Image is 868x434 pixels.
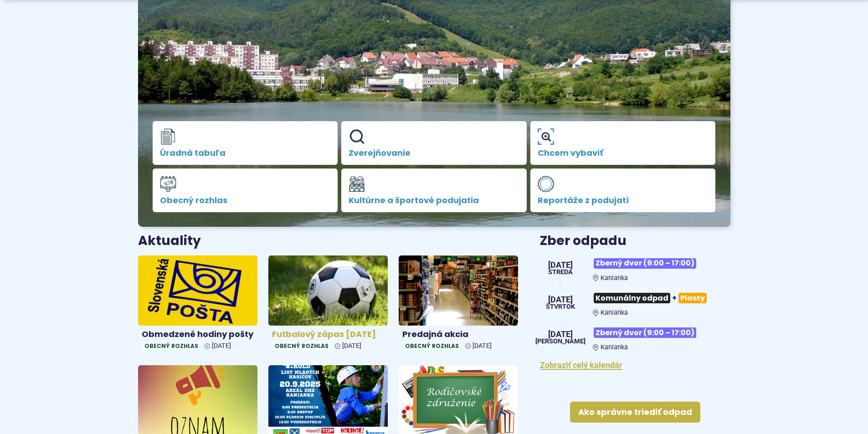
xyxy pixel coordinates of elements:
span: [PERSON_NAME] [535,338,586,345]
a: Zberný dvor (9:00 – 17:00) Kanianka [DATE] streda [540,255,730,282]
span: Zverejňovanie [349,148,519,158]
span: štvrtok [546,304,575,310]
a: Zverejňovanie [341,121,527,165]
a: Zobraziť celý kalendár [540,360,622,370]
span: Kultúrne a športové podujatia [349,196,519,205]
a: Predajná akcia Obecný rozhlas [DATE] [399,255,518,354]
span: Plasty [678,293,707,303]
span: Komunálny odpad [594,293,670,303]
span: Zberný dvor (9:00 – 17:00) [594,258,696,269]
span: Úradná tabuľa [160,148,331,158]
span: Kanianka [601,274,628,282]
h4: Predajná akcia [402,329,514,340]
h4: Futbalový zápas [DATE] [272,329,384,340]
span: Kanianka [601,343,628,351]
span: streda [548,269,573,276]
span: Obecný rozhlas [272,341,331,351]
span: [DATE] [546,296,575,304]
span: [DATE] [535,330,586,338]
span: [DATE] [473,342,492,350]
span: [DATE] [548,261,573,269]
a: Úradná tabuľa [153,121,338,165]
h3: + [593,289,730,307]
h3: Aktuality [138,234,201,248]
a: Kultúrne a športové podujatia [341,168,527,212]
a: Ako správne triediť odpad [570,402,700,423]
span: Chcem vybaviť [538,148,709,158]
h3: Zber odpadu [540,234,730,248]
span: [DATE] [212,342,231,350]
a: Zberný dvor (9:00 – 17:00) Kanianka [DATE] [PERSON_NAME] [540,324,730,351]
a: Obmedzené hodiny pošty Obecný rozhlas [DATE] [138,255,257,354]
a: Obecný rozhlas [153,168,338,212]
span: Obecný rozhlas [402,341,462,351]
span: Obecný rozhlas [142,341,201,351]
span: Kanianka [601,309,628,317]
a: Chcem vybaviť [530,121,716,165]
span: [DATE] [342,342,361,350]
h4: Obmedzené hodiny pošty [142,329,254,340]
a: Futbalový zápas [DATE] Obecný rozhlas [DATE] [268,255,388,354]
a: Komunálny odpad+Plasty Kanianka [DATE] štvrtok [540,289,730,317]
span: Zberný dvor (9:00 – 17:00) [594,327,696,338]
a: Reportáže z podujatí [530,168,716,212]
span: Reportáže z podujatí [538,196,709,205]
span: Obecný rozhlas [160,196,331,205]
